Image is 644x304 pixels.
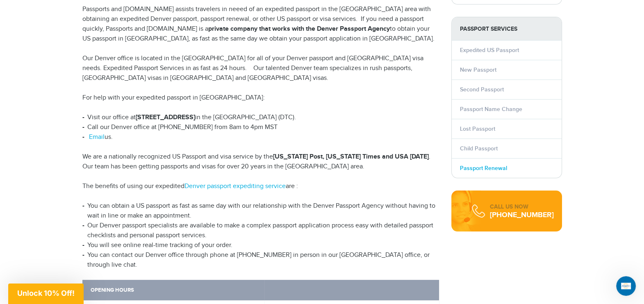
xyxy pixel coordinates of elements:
li: Call our Denver office at [PHONE_NUMBER] from 8am to 4pm MST [82,123,439,132]
p: Passports and [DOMAIN_NAME] assists travelers in neeed of an expedited passport in the [GEOGRAPHI... [82,5,439,44]
p: For help with your expedited passport in [GEOGRAPHIC_DATA]: [82,93,439,103]
p: We are a nationally recognized US Passport and visa service by the . Our team has been getting pa... [82,152,439,172]
a: Lost Passport [460,125,495,132]
a: Child Passport [460,145,498,152]
p: Our Denver office is located in the [GEOGRAPHIC_DATA] for all of your Denver passport and [GEOGRA... [82,54,439,83]
li: You will see online real-time tracking of your order. [82,240,439,250]
li: Our Denver passport specialists are available to make a complex passport application process easy... [82,221,439,240]
div: Unlock 10% Off! [8,284,84,304]
p: The benefits of using our expedited are : [82,181,439,191]
li: You can contact our Denver office through phone at [PHONE_NUMBER] in person in our [GEOGRAPHIC_DA... [82,250,439,270]
strong: [STREET_ADDRESS] [136,113,195,121]
li: us. [82,132,439,142]
strong: [US_STATE] Post, [US_STATE] Times and USA [DATE] [273,153,429,161]
a: Passport Renewal [460,165,507,172]
a: Expedited US Passport [460,47,519,54]
div: CALL US NOW [490,203,554,211]
li: Visit our office at in the [GEOGRAPHIC_DATA] (DTC). [82,113,439,123]
a: New Passport [460,66,496,73]
strong: PASSPORT SERVICES [452,17,562,41]
span: Unlock 10% Off! [17,289,75,297]
a: Second Passport [460,86,504,93]
div: [PHONE_NUMBER] [490,211,554,219]
a: Passport Name Change [460,106,522,113]
a: Email [89,133,105,141]
strong: private company that works with the Denver Passport Agency [208,25,390,33]
iframe: Intercom live chat [616,276,636,296]
li: You can obtain a US passport as fast as same day with our relationship with the Denver Passport A... [82,201,439,221]
a: Denver passport expediting service [184,182,286,190]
